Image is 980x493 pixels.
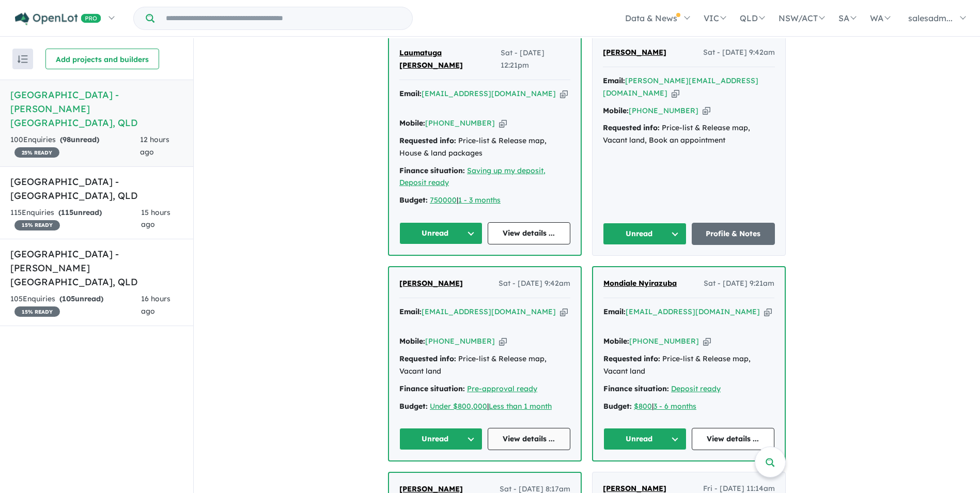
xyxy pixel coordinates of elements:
button: Copy [499,118,507,129]
span: Sat - [DATE] 12:21pm [501,47,570,72]
a: [PERSON_NAME] [399,278,463,290]
a: View details ... [692,428,775,450]
button: Unread [399,428,483,450]
h5: [GEOGRAPHIC_DATA] - [GEOGRAPHIC_DATA] , QLD [10,175,183,203]
a: Less than 1 month [489,402,552,411]
a: [PHONE_NUMBER] [425,118,495,128]
span: [PERSON_NAME] [603,48,666,57]
span: [PERSON_NAME] [399,279,463,288]
div: | [399,194,570,207]
a: Deposit ready [671,384,721,393]
span: 15 hours ago [141,208,170,229]
div: Price-list & Release map, House & land packages [399,135,570,160]
span: 98 [63,135,71,144]
strong: Email: [603,307,626,316]
span: 15 % READY [14,306,60,317]
strong: Finance situation: [603,384,669,393]
a: [EMAIL_ADDRESS][DOMAIN_NAME] [626,307,760,316]
a: $800 [634,402,652,411]
button: Copy [499,336,507,347]
strong: ( unread) [58,208,102,217]
a: [EMAIL_ADDRESS][DOMAIN_NAME] [422,307,556,316]
strong: Mobile: [603,106,629,115]
span: Sat - [DATE] 9:42am [703,47,775,59]
a: 3 - 6 months [654,402,696,411]
div: Price-list & Release map, Vacant land [603,353,774,378]
button: Unread [399,222,483,244]
button: Copy [703,336,711,347]
strong: Requested info: [399,136,456,145]
div: | [603,400,774,413]
div: | [399,400,570,413]
button: Copy [764,306,772,317]
span: Mondiale Nyirazuba [603,279,677,288]
input: Try estate name, suburb, builder or developer [157,7,410,29]
strong: Budget: [399,402,428,411]
a: [PHONE_NUMBER] [629,336,699,346]
div: 105 Enquir ies [10,293,141,318]
span: 25 % READY [14,147,59,158]
button: Copy [703,105,710,116]
button: Unread [603,223,687,245]
div: 115 Enquir ies [10,207,141,232]
a: View details ... [488,222,571,244]
h5: [GEOGRAPHIC_DATA] - [PERSON_NAME][GEOGRAPHIC_DATA] , QLD [10,247,183,289]
a: [PHONE_NUMBER] [425,336,495,346]
img: Openlot PRO Logo White [15,12,101,25]
strong: Finance situation: [399,384,465,393]
a: 1 - 3 months [458,195,501,205]
strong: Requested info: [399,354,456,363]
strong: Budget: [603,402,632,411]
a: [PERSON_NAME] [603,47,666,59]
strong: Mobile: [399,118,425,128]
img: sort.svg [18,55,28,63]
span: 115 [61,208,73,217]
a: Under $800,000 [430,402,487,411]
div: Price-list & Release map, Vacant land, Book an appointment [603,122,775,147]
strong: Email: [399,307,422,316]
button: Copy [560,306,568,317]
strong: Mobile: [603,336,629,346]
div: 100 Enquir ies [10,134,140,159]
strong: ( unread) [60,135,99,144]
strong: Email: [399,89,422,98]
span: [PERSON_NAME] [603,484,666,493]
a: Profile & Notes [692,223,775,245]
u: Pre-approval ready [467,384,537,393]
strong: Requested info: [603,123,660,132]
button: Unread [603,428,687,450]
button: Copy [672,88,679,99]
a: 750000 [430,195,457,205]
a: View details ... [488,428,571,450]
strong: ( unread) [59,294,103,303]
a: [PHONE_NUMBER] [629,106,698,115]
button: Add projects and builders [45,49,159,69]
a: Saving up my deposit, Deposit ready [399,166,546,188]
a: [EMAIL_ADDRESS][DOMAIN_NAME] [422,89,556,98]
span: Sat - [DATE] 9:21am [704,278,774,290]
span: 15 % READY [14,220,60,230]
span: 105 [62,294,75,303]
span: Sat - [DATE] 9:42am [499,278,570,290]
a: Mondiale Nyirazuba [603,278,677,290]
div: Price-list & Release map, Vacant land [399,353,570,378]
strong: Requested info: [603,354,660,363]
span: salesadm... [908,13,953,23]
span: 12 hours ago [140,135,169,157]
strong: Budget: [399,195,428,205]
button: Copy [560,88,568,99]
strong: Finance situation: [399,166,465,175]
strong: Mobile: [399,336,425,346]
a: Laumatuga [PERSON_NAME] [399,47,501,72]
span: 16 hours ago [141,294,170,316]
h5: [GEOGRAPHIC_DATA] - [PERSON_NAME][GEOGRAPHIC_DATA] , QLD [10,88,183,130]
strong: Email: [603,76,625,85]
